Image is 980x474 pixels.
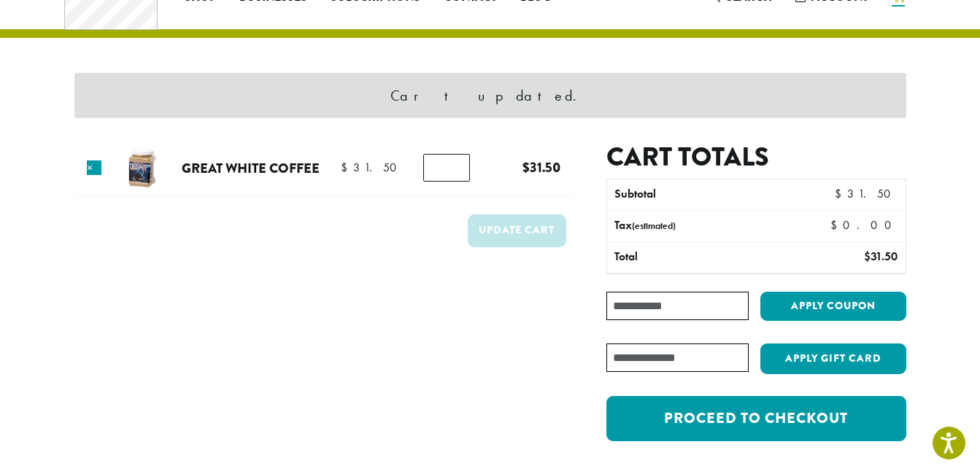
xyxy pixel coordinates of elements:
[522,158,560,177] bdi: 31.50
[607,179,786,210] th: Subtotal
[632,219,676,232] small: (estimated)
[118,145,166,193] img: Great White Coffee
[468,214,566,247] button: Update cart
[830,217,843,233] span: $
[607,211,818,241] th: Tax
[835,186,847,201] span: $
[864,249,871,264] span: $
[760,292,906,322] button: Apply coupon
[607,242,786,273] th: Total
[341,160,353,175] span: $
[87,160,101,175] a: Remove this item
[522,158,530,177] span: $
[606,396,906,441] a: Proceed to checkout
[341,160,404,175] bdi: 31.50
[182,158,320,178] a: Great White Coffee
[606,141,906,173] h2: Cart totals
[423,154,470,182] input: Product quantity
[830,217,898,233] bdi: 0.00
[760,343,906,374] button: Apply Gift Card
[835,186,898,201] bdi: 31.50
[74,73,906,118] div: Cart updated.
[864,249,898,264] bdi: 31.50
